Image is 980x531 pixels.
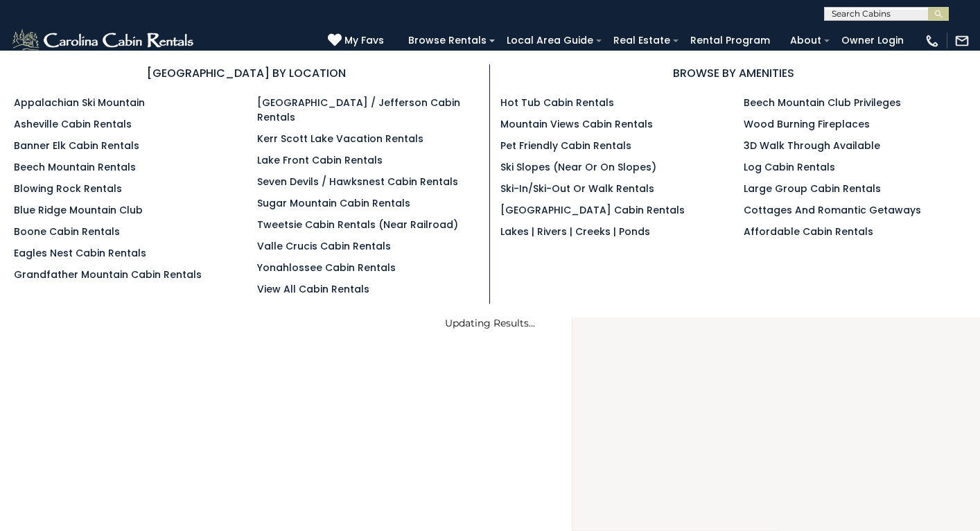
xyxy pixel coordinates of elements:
a: Owner Login [834,30,911,51]
a: Affordable Cabin Rentals [744,225,873,238]
a: [GEOGRAPHIC_DATA] / Jefferson Cabin Rentals [257,96,460,124]
span: My Favs [344,33,384,48]
a: Beech Mountain Rentals [14,160,136,174]
a: Grandfather Mountain Cabin Rentals [14,268,202,281]
a: 3D Walk Through Available [744,139,880,153]
h3: BROWSE BY AMENITIES [500,64,966,82]
a: Blue Ridge Mountain Club [14,203,143,217]
a: Local Area Guide [500,30,600,51]
a: Lakes | Rivers | Creeks | Ponds [500,225,650,238]
a: Browse Rentals [401,30,493,51]
a: Cottages and Romantic Getaways [744,203,921,217]
a: Large Group Cabin Rentals [744,182,881,195]
a: [GEOGRAPHIC_DATA] Cabin Rentals [500,203,685,217]
a: Hot Tub Cabin Rentals [500,96,614,110]
a: About [783,30,828,51]
h3: [GEOGRAPHIC_DATA] BY LOCATION [14,64,479,82]
a: Mountain Views Cabin Rentals [500,117,653,131]
a: View All Cabin Rentals [257,282,369,296]
a: Pet Friendly Cabin Rentals [500,139,631,153]
img: phone-regular-white.png [925,33,940,49]
a: Boone Cabin Rentals [14,225,120,238]
a: Sugar Mountain Cabin Rentals [257,196,410,210]
a: Blowing Rock Rentals [14,182,122,195]
a: Lake Front Cabin Rentals [257,153,383,167]
a: Eagles Nest Cabin Rentals [14,246,146,260]
a: Valle Crucis Cabin Rentals [257,239,391,253]
a: Rental Program [683,30,777,51]
a: Banner Elk Cabin Rentals [14,139,139,153]
a: Seven Devils / Hawksnest Cabin Rentals [257,175,458,189]
a: Tweetsie Cabin Rentals (Near Railroad) [257,218,458,232]
a: My Favs [328,33,387,49]
a: Asheville Cabin Rentals [14,117,132,131]
a: Appalachian Ski Mountain [14,96,145,110]
a: Log Cabin Rentals [744,160,835,174]
a: Real Estate [606,30,677,51]
a: Kerr Scott Lake Vacation Rentals [257,132,423,146]
a: Wood Burning Fireplaces [744,117,870,131]
a: Ski-in/Ski-Out or Walk Rentals [500,182,654,195]
img: mail-regular-white.png [954,33,970,49]
a: Ski Slopes (Near or On Slopes) [500,160,656,174]
img: White-1-2.png [10,27,198,55]
a: Yonahlossee Cabin Rentals [257,261,396,275]
a: Beech Mountain Club Privileges [744,96,901,110]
